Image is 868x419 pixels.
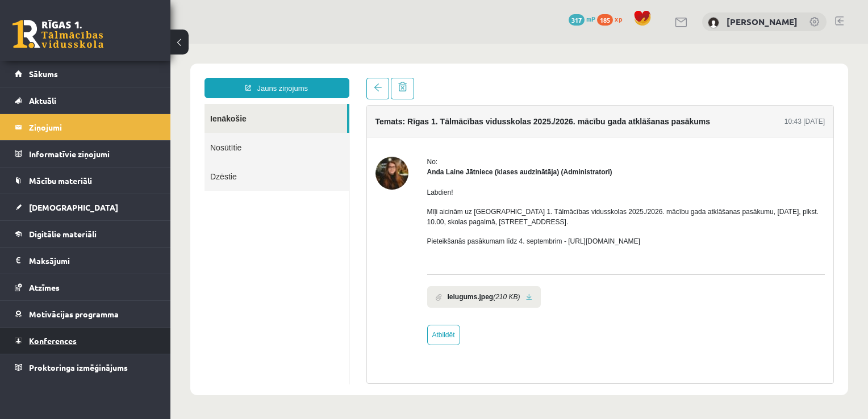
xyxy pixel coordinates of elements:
[29,309,119,319] span: Motivācijas programma
[29,282,60,292] span: Atzīmes
[569,14,595,23] a: 317 mP
[34,34,179,55] a: Jauns ziņojums
[569,14,585,26] span: 317
[15,114,156,140] a: Ziņojumi
[15,301,156,327] a: Motivācijas programma
[614,73,654,83] div: 10:43 [DATE]
[257,124,442,132] strong: Anda Laine Jātniece (klases audzinātāja) (Administratori)
[257,144,655,154] p: Labdien!
[205,113,238,146] img: Anda Laine Jātniece (klases audzinātāja)
[29,229,97,239] span: Digitālie materiāli
[257,192,655,203] p: Pieteikšanās pasākumam līdz 4. septembrim - [URL][DOMAIN_NAME]
[277,248,323,258] b: Ielugums.jpeg
[257,163,655,183] p: Mīļi aicinām uz [GEOGRAPHIC_DATA] 1. Tālmācības vidusskolas 2025./2026. mācību gada atklāšanas pa...
[615,14,622,23] span: xp
[15,141,156,167] a: Informatīvie ziņojumi
[205,73,540,82] h4: Temats: Rīgas 1. Tālmācības vidusskolas 2025./2026. mācību gada atklāšanas pasākums
[586,14,595,23] span: mP
[15,248,156,274] a: Maksājumi
[12,20,103,48] a: Rīgas 1. Tālmācības vidusskola
[708,17,719,28] img: Paula Grienvalde
[29,69,58,79] span: Sākums
[727,16,798,27] a: [PERSON_NAME]
[15,61,156,87] a: Sākums
[34,89,178,118] a: Nosūtītie
[15,354,156,380] a: Proktoringa izmēģinājums
[15,221,156,247] a: Digitālie materiāli
[29,336,77,346] span: Konferences
[29,362,128,372] span: Proktoringa izmēģinājums
[597,14,628,23] a: 185 xp
[34,118,178,147] a: Dzēstie
[323,248,349,258] i: (210 KB)
[15,328,156,354] a: Konferences
[597,14,613,26] span: 185
[15,167,156,194] a: Mācību materiāli
[29,202,118,212] span: [DEMOGRAPHIC_DATA]
[29,95,56,106] span: Aktuāli
[15,87,156,114] a: Aktuāli
[257,281,290,301] a: Atbildēt
[15,194,156,220] a: [DEMOGRAPHIC_DATA]
[257,113,655,123] div: No:
[29,248,156,274] legend: Maksājumi
[15,274,156,300] a: Atzīmes
[29,175,92,186] span: Mācību materiāli
[29,114,156,140] legend: Ziņojumi
[34,60,177,89] a: Ienākošie
[29,141,156,167] legend: Informatīvie ziņojumi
